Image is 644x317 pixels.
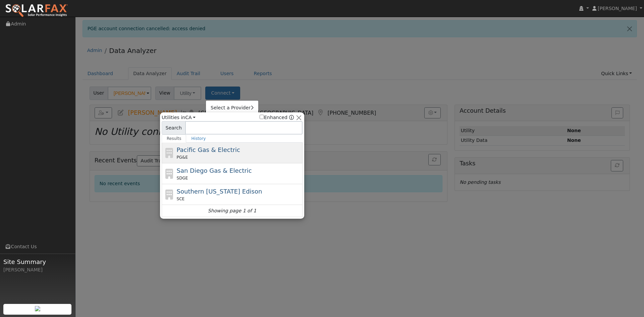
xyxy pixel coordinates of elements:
div: [PERSON_NAME] [3,266,72,273]
span: San Diego Gas & Electric [177,167,252,174]
span: Show enhanced providers [260,114,294,121]
img: SolarFax [5,4,68,18]
a: CA [185,115,196,120]
span: [PERSON_NAME] [598,6,637,11]
input: Enhanced [260,115,264,119]
a: Results [162,135,186,143]
span: PG&E [177,154,188,160]
span: Southern [US_STATE] Edison [177,188,262,195]
span: SCE [177,196,185,202]
span: Utilities in [162,114,196,121]
a: Select a Provider [206,103,258,112]
img: retrieve [35,306,40,311]
label: Enhanced [260,114,287,121]
span: Pacific Gas & Electric [177,146,240,153]
span: Search [162,121,185,135]
span: Site Summary [3,257,72,266]
a: History [186,135,211,143]
span: SDGE [177,175,188,181]
a: Enhanced Providers [289,115,294,120]
i: Showing page 1 of 1 [208,207,256,214]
